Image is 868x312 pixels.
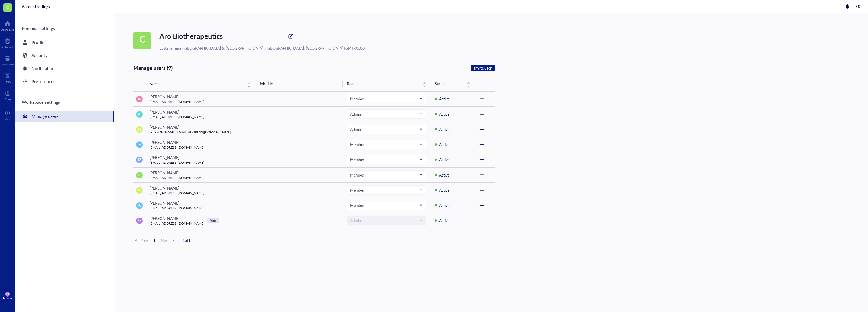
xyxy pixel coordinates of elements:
a: Notebook [1,37,14,49]
a: Manage users [15,111,114,122]
th: Status [430,76,474,91]
span: Invite user [474,65,492,70]
span: GB [137,127,142,132]
div: Account settings [22,4,50,9]
span: 1 [151,238,158,243]
div: DNA [5,80,11,83]
div: Inventory [2,63,14,66]
div: You [207,218,219,223]
div: Active [439,172,449,178]
span: 1 of 1 [183,238,190,243]
span: RR [6,293,9,295]
span: MT [137,112,141,116]
span: MR [137,188,142,192]
div: Notifications [31,65,56,72]
span: Name [149,81,244,87]
span: Member [350,157,422,162]
div: [EMAIL_ADDRESS][DOMAIN_NAME] [149,145,205,150]
span: Admin [350,218,422,223]
div: [PERSON_NAME] [149,170,205,176]
a: Inventory [2,54,14,66]
div: Personal settings [15,22,114,35]
div: Eastern Time ([GEOGRAPHIC_DATA] & [GEOGRAPHIC_DATA]), [GEOGRAPHIC_DATA], [GEOGRAPHIC_DATA] (GMT-0... [159,45,366,51]
div: Active [439,218,449,223]
div: Active [439,202,449,208]
div: [PERSON_NAME] [149,215,205,221]
span: AN [137,97,141,101]
span: Next [161,238,176,243]
div: Active [439,141,449,147]
span: Member [350,142,422,147]
div: [PERSON_NAME][EMAIL_ADDRESS][DOMAIN_NAME] [149,130,231,134]
span: RC [137,173,142,178]
div: [EMAIL_ADDRESS][DOMAIN_NAME] [149,115,205,119]
div: [PERSON_NAME] [149,185,205,191]
th: Job title [255,76,343,91]
div: Active [439,187,449,193]
span: PG [137,203,142,208]
div: Active [439,96,449,102]
a: Core [5,89,11,101]
th: Role [343,76,430,91]
div: Active [439,157,449,163]
a: Dashboard [1,19,14,31]
div: [EMAIL_ADDRESS][DOMAIN_NAME] [149,206,205,210]
a: Notifications [15,63,114,74]
span: TZ [138,157,141,162]
div: Preferences [31,78,55,85]
div: Add [5,117,10,121]
div: Profile [31,39,44,46]
div: [PERSON_NAME] [149,155,205,160]
span: Admin [350,127,422,132]
div: [EMAIL_ADDRESS][DOMAIN_NAME] [149,160,205,165]
span: C [6,4,9,10]
span: Status [435,81,464,87]
span: C [139,32,145,46]
div: Dashboard [1,28,14,31]
a: Security [15,50,114,61]
a: Profile [15,37,114,48]
div: [EMAIL_ADDRESS][DOMAIN_NAME] [149,221,205,226]
div: Manage users (9) [133,64,173,72]
div: Account [2,297,13,300]
span: Aro Biotherapeutics [159,31,223,41]
div: [PERSON_NAME] [149,109,205,115]
span: Member [350,188,422,193]
span: Member [350,203,422,208]
a: DNA [5,71,11,83]
div: [EMAIL_ADDRESS][DOMAIN_NAME] [149,191,205,195]
div: Active [439,126,449,132]
div: Workspace settings [15,96,114,109]
div: [PERSON_NAME] [149,94,205,100]
span: Role [347,81,420,87]
th: Name [145,76,255,91]
div: [PERSON_NAME] [149,139,205,145]
div: Manage users [31,112,58,120]
a: Preferences [15,76,114,87]
span: Prev [133,238,148,243]
div: Core [5,97,11,101]
div: [EMAIL_ADDRESS][DOMAIN_NAME] [149,176,205,180]
div: [PERSON_NAME] [149,124,231,130]
div: Active [439,111,449,117]
div: [PERSON_NAME] [149,200,205,206]
span: RR [137,218,142,223]
button: Invite user [471,65,495,71]
span: Member [350,172,422,177]
div: Notebook [1,45,14,49]
span: JM [137,142,141,147]
span: Admin [350,112,422,116]
div: [EMAIL_ADDRESS][DOMAIN_NAME] [149,100,205,104]
div: Security [31,52,47,59]
span: Member [350,96,422,101]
